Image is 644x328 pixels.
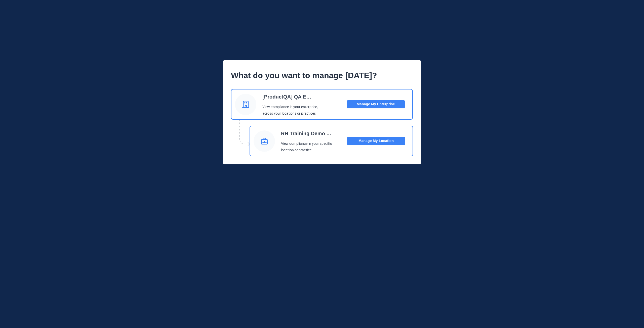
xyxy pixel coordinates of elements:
[262,104,318,110] p: View compliance in your enterprise,
[281,140,333,147] p: View compliance in your specific
[347,137,405,145] button: Manage My Location
[347,100,405,108] button: Manage My Enterprise
[262,110,318,117] p: across your locations or practices
[281,147,333,154] p: location or practice
[262,92,314,102] p: [ProductQA] QA Ent_30_Mar
[231,68,413,83] p: What do you want to manage [DATE]?
[281,128,333,138] p: RH Training Demo Account
[557,292,638,312] iframe: Drift Widget Chat Controller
